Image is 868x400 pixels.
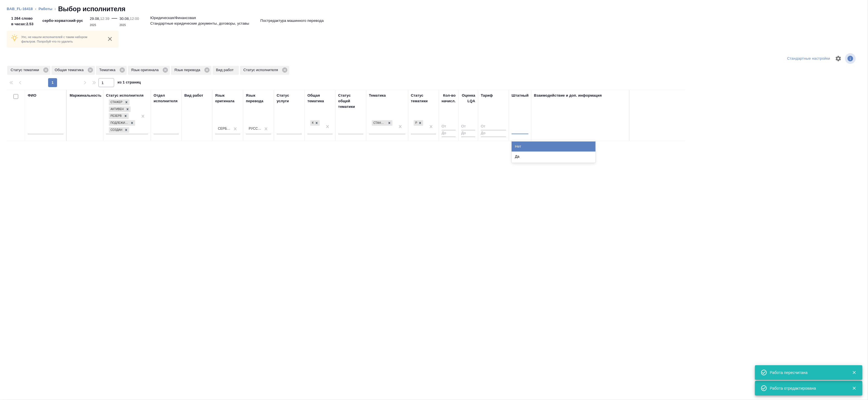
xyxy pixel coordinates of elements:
div: Стажер, Активен, Резерв, Подлежит внедрению, Создан [108,99,130,106]
input: До [461,130,475,137]
p: 30.08, [119,17,130,21]
div: ФИО [28,93,36,98]
div: Язык перевода [246,93,271,104]
p: Общая тематика [55,67,86,73]
div: Язык оригинала [128,66,170,75]
input: До [481,130,506,137]
div: Штатный [512,93,529,98]
div: Общая тематика [307,93,333,104]
p: Вид работ [216,67,236,73]
p: Упс, не нашли исполнителей с таким набором фильтров. Попробуй что-то удалить [21,35,101,44]
li: ‹ [55,6,56,12]
button: close [106,35,114,43]
div: Активен [109,106,124,112]
a: Работы [39,7,53,11]
div: — [112,13,117,28]
div: Кол-во начисл. [442,93,456,104]
div: Маржинальность [70,93,102,98]
div: Подлежит внедрению [109,120,129,126]
div: Статус тематики [411,93,436,104]
div: Да [512,152,596,162]
button: Закрыть [848,370,860,375]
p: Язык оригинала [131,67,161,73]
div: Язык оригинала [215,93,240,104]
div: Работа пересчитана [770,370,844,375]
div: split button [786,54,832,63]
div: Юридическая/Финансовая [310,120,314,126]
nav: breadcrumb [7,4,861,13]
div: Нет [512,141,596,152]
div: Рекомендован [413,120,424,127]
div: Вид работ [184,93,203,98]
div: Взаимодействие и доп. информация [534,93,602,98]
p: 12:39 [100,17,109,21]
div: Тематика [369,93,386,98]
span: из 1 страниц [117,79,141,87]
div: Статус исполнителя [240,66,289,75]
p: Статус тематики [11,67,41,73]
p: Статус исполнителя [243,67,280,73]
h2: Выбор исполнителя [58,4,126,13]
div: Создан [109,127,123,133]
div: Резерв [109,113,123,119]
li: ‹ [35,6,36,12]
input: От [442,123,456,130]
div: Оценка LQA [461,93,475,104]
div: Стажер, Активен, Резерв, Подлежит внедрению, Создан [108,120,136,127]
a: BAB_FL-16418 [7,7,33,11]
span: Посмотреть информацию [845,53,857,64]
div: Стажер, Активен, Резерв, Подлежит внедрению, Создан [108,127,130,134]
div: Статус тематики [7,66,50,75]
div: Статус услуги [277,93,302,104]
div: Стажер, Активен, Резерв, Подлежит внедрению, Создан [108,106,131,113]
button: Закрыть [848,386,860,391]
div: Юридическая/Финансовая [310,120,320,127]
div: Тематика [96,66,127,75]
div: Стандартные юридические документы, договоры, уставы [372,120,386,126]
p: 12:00 [130,17,139,21]
div: Статус общей тематики [338,93,363,110]
p: Постредактура машинного перевода [260,18,324,24]
p: Язык перевода [174,67,202,73]
div: Язык перевода [171,66,211,75]
span: Настроить таблицу [832,52,845,65]
div: Отдел исполнителя [154,93,179,104]
div: Статус исполнителя [106,93,144,98]
input: От [461,123,475,130]
p: 1 264 слово [11,16,34,21]
div: Тариф [481,93,493,98]
input: От [481,123,506,130]
div: Рекомендован [414,120,417,126]
div: Стандартные юридические документы, договоры, уставы [371,120,393,127]
div: Сербский [218,126,231,131]
p: 29.08, [90,17,100,21]
input: До [442,130,456,137]
div: Русский [249,126,262,131]
p: Тематика [99,67,117,73]
div: Стажер, Активен, Резерв, Подлежит внедрению, Создан [108,113,129,120]
p: Юридическая/Финансовая [150,15,196,21]
div: Общая тематика [51,66,95,75]
div: Работа отредактирована [770,385,844,391]
div: Стажер [109,99,123,105]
